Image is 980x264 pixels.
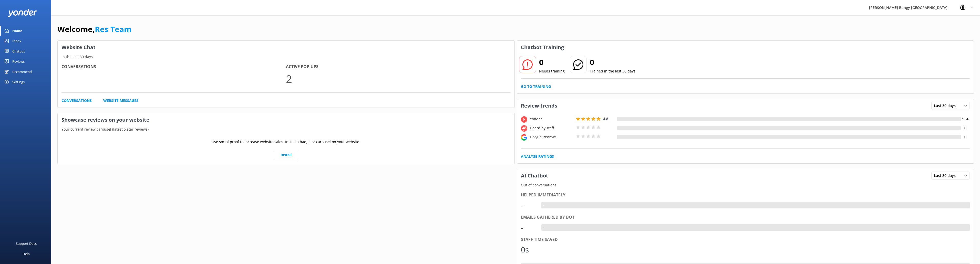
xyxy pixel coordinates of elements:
div: - [541,202,545,209]
h4: Active Pop-ups [286,64,510,70]
h4: 0 [961,125,970,131]
p: 2 [286,70,510,87]
span: 4.8 [603,116,608,121]
p: Use social proof to increase website sales. Install a badge or carousel on your website. [212,139,360,145]
h4: 954 [961,116,970,122]
div: Settings [12,77,25,87]
div: Reviews [12,56,25,67]
div: Support Docs [16,238,37,249]
p: Out of conversations [517,182,974,188]
p: Needs training [539,68,565,74]
div: Chatbot [12,46,25,56]
div: Heard by staff [529,125,575,131]
div: - [521,221,536,234]
div: Help [23,249,30,259]
h1: Welcome, [57,23,131,35]
div: Helped immediately [521,192,970,198]
h2: 0 [539,56,565,68]
span: Last 30 days [934,173,959,178]
p: Trained in the last 30 days [590,68,635,74]
a: Website Messages [103,98,138,103]
h2: 0 [590,56,635,68]
div: Staff time saved [521,236,970,243]
h3: Review trends [517,99,561,112]
a: Conversations [61,98,92,103]
div: Recommend [12,67,32,77]
a: Go to Training [521,84,551,89]
span: Last 30 days [934,103,959,109]
h4: 0 [961,134,970,140]
div: 0s [521,244,536,256]
div: Inbox [12,36,21,46]
div: Home [12,26,22,36]
h3: Chatbot Training [517,41,568,54]
a: Res Team [95,24,131,34]
div: Yonder [529,116,575,122]
div: - [541,224,545,231]
a: Analyse Ratings [521,154,554,159]
h3: Showcase reviews on your website [58,113,514,126]
h3: AI Chatbot [517,169,552,182]
p: Your current review carousel (latest 5 star reviews) [58,126,514,132]
div: Google Reviews [529,134,575,140]
div: Emails gathered by bot [521,214,970,221]
h4: Conversations [61,64,286,70]
div: - [521,199,536,212]
p: In the last 30 days [58,54,514,60]
a: Install [274,150,298,160]
img: yonder-white-logo.png [8,9,37,17]
h3: Website Chat [58,41,514,54]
